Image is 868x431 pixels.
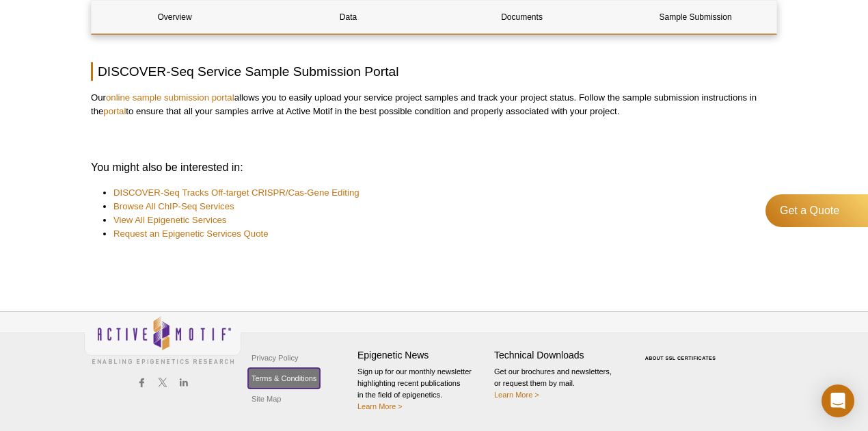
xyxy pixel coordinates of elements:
[765,194,868,227] a: Get a Quote
[494,366,624,401] p: Get our brochures and newsletters, or request them by mail.
[113,213,226,227] a: View All Epigenetic Services
[248,348,301,368] a: Privacy Policy
[357,350,487,361] h4: Epigenetic News
[265,1,431,34] a: Data
[822,384,854,417] div: Open Intercom Messenger
[494,391,539,399] a: Learn More >
[91,62,777,81] h2: DISCOVER-Seq Service Sample Submission Portal
[92,1,258,34] a: Overview
[84,312,241,367] img: Active Motif,
[612,1,778,34] a: Sample Submission
[631,336,733,366] table: Click to Verify - This site chose Symantec SSL for secure e-commerce and confidential communicati...
[357,402,403,410] a: Learn More >
[357,366,487,413] p: Sign up for our monthly newsletter highlighting recent publications in the field of epigenetics.
[113,200,234,213] a: Browse All ChIP-Seq Services
[91,91,777,118] p: Our allows you to easily upload your service project samples and track your project status. Follo...
[494,350,624,361] h4: Technical Downloads
[91,159,777,176] h3: You might also be interested in:
[645,356,716,361] a: ABOUT SSL CERTIFICATES
[439,1,605,34] a: Documents
[113,227,269,241] a: Request an Epigenetic Services Quote
[106,92,234,103] a: online sample submission portal
[248,368,320,389] a: Terms & Conditions
[113,186,360,200] a: DISCOVER-Seq Tracks Off-target CRISPR/Cas-Gene Editing
[248,389,284,409] a: Site Map
[103,106,126,116] a: portal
